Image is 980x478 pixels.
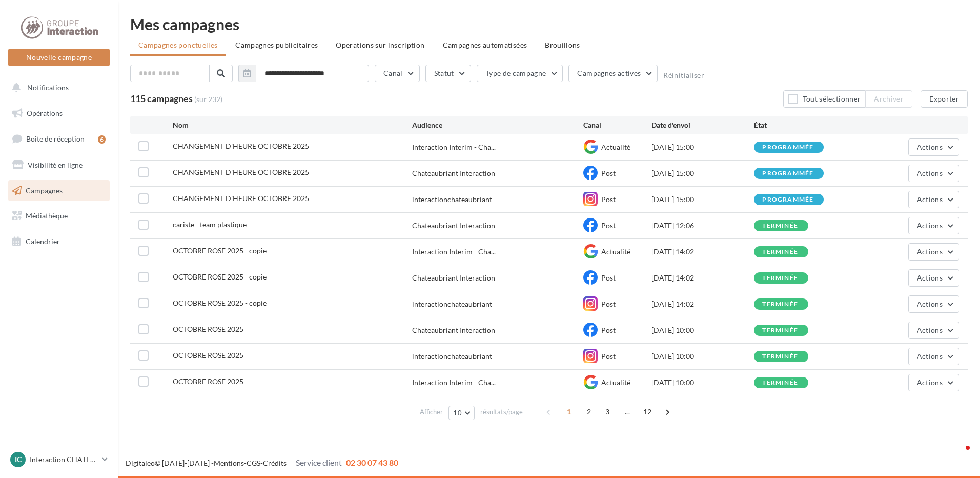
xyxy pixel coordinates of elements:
[921,90,968,108] button: Exporter
[908,269,959,287] button: Actions
[173,351,243,360] span: OCTOBRE ROSE 2025
[412,194,492,205] div: interactionchateaubriant
[412,120,583,130] div: Audience
[336,41,424,49] span: Operations sur inscription
[8,49,110,66] button: Nouvelle campagne
[908,322,959,339] button: Actions
[27,83,69,92] span: Notifications
[908,217,959,234] button: Actions
[412,325,495,335] div: Chateaubriant Interaction
[651,325,754,335] div: [DATE] 10:00
[601,195,616,204] span: Post
[30,454,98,465] p: Interaction CHATEAUBRIANT
[346,457,398,467] span: 02 30 07 43 80
[601,378,630,387] span: Actualité
[6,77,108,98] button: Notifications
[762,196,813,203] div: programmée
[568,65,658,82] button: Campagnes actives
[420,407,443,417] span: Afficher
[762,353,798,360] div: terminée
[28,161,83,169] span: Visibilité en ligne
[651,377,754,388] div: [DATE] 10:00
[601,247,630,256] span: Actualité
[214,459,244,467] a: Mentions
[126,459,155,467] a: Digitaleo
[26,186,63,194] span: Campagnes
[6,205,112,227] a: Médiathèque
[194,94,222,105] span: (sur 232)
[477,65,563,82] button: Type de campagne
[173,168,309,176] span: CHANGEMENT D'HEURE OCTOBRE 2025
[601,273,616,282] span: Post
[577,69,641,77] span: Campagnes actives
[545,41,580,49] span: Brouillons
[412,273,495,283] div: Chateaubriant Interaction
[599,404,616,420] span: 3
[601,143,630,151] span: Actualité
[762,327,798,334] div: terminée
[917,326,943,334] span: Actions
[412,299,492,309] div: interactionchateaubriant
[908,243,959,261] button: Actions
[130,93,193,104] span: 115 campagnes
[601,352,616,361] span: Post
[235,41,318,49] span: Campagnes publicitaires
[6,103,112,124] a: Opérations
[443,41,527,49] span: Campagnes automatisées
[173,220,247,229] span: cariste - team plastique
[15,454,22,465] span: IC
[130,16,968,32] div: Mes campagnes
[651,194,754,205] div: [DATE] 15:00
[412,168,495,178] div: Chateaubriant Interaction
[762,170,813,177] div: programmée
[908,165,959,182] button: Actions
[762,301,798,308] div: terminée
[917,378,943,387] span: Actions
[173,194,309,203] span: CHANGEMENT D'HEURE OCTOBRE 2025
[6,154,112,176] a: Visibilité en ligne
[762,249,798,255] div: terminée
[651,168,754,178] div: [DATE] 15:00
[581,404,597,420] span: 2
[263,459,287,467] a: Crédits
[639,404,656,420] span: 12
[601,221,616,230] span: Post
[601,300,616,308] span: Post
[173,298,267,307] span: OCTOBRE ROSE 2025 - copie
[908,138,959,156] button: Actions
[98,135,106,144] div: 6
[26,134,85,143] span: Boîte de réception
[762,144,813,151] div: programmée
[917,352,943,361] span: Actions
[917,143,943,151] span: Actions
[480,407,523,417] span: résultats/page
[27,109,63,117] span: Opérations
[651,221,754,231] div: [DATE] 12:06
[173,272,267,281] span: OCTOBRE ROSE 2025 - copie
[762,275,798,282] div: terminée
[412,351,492,362] div: interactionchateaubriant
[651,247,754,257] div: [DATE] 14:02
[663,71,704,79] button: Réinitialiser
[601,169,616,177] span: Post
[6,231,112,252] a: Calendrier
[8,450,110,469] a: IC Interaction CHATEAUBRIANT
[173,246,267,255] span: OCTOBRE ROSE 2025 - copie
[453,409,462,417] span: 10
[908,348,959,365] button: Actions
[917,247,943,256] span: Actions
[561,404,577,420] span: 1
[126,459,398,467] span: © [DATE]-[DATE] - - -
[917,169,943,177] span: Actions
[917,221,943,230] span: Actions
[917,300,943,308] span: Actions
[651,351,754,362] div: [DATE] 10:00
[296,457,342,467] span: Service client
[173,377,243,386] span: OCTOBRE ROSE 2025
[865,90,912,108] button: Archiver
[173,120,412,130] div: Nom
[908,374,959,391] button: Actions
[6,128,112,150] a: Boîte de réception6
[651,299,754,309] div: [DATE] 14:02
[26,211,68,220] span: Médiathèque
